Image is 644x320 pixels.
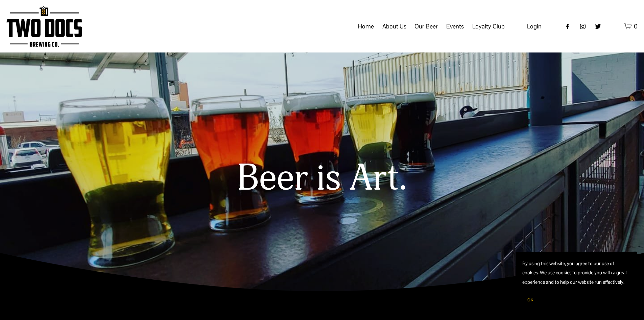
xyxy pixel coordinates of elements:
[382,20,406,33] a: folder dropdown
[6,6,82,47] img: Two Docs Brewing Co.
[382,21,406,32] span: About Us
[527,297,533,303] span: OK
[86,158,559,199] h1: Beer is Art.
[527,22,542,30] span: Login
[595,23,601,30] a: twitter-unauth
[414,20,438,33] a: folder dropdown
[527,21,542,32] a: Login
[564,23,571,30] a: Facebook
[522,294,539,306] button: OK
[579,23,586,30] a: instagram-unauth
[446,20,464,33] a: folder dropdown
[522,259,630,287] p: By using this website, you agree to our use of cookies. We use cookies to provide you with a grea...
[414,21,438,32] span: Our Beer
[472,20,505,33] a: folder dropdown
[358,20,374,33] a: Home
[624,22,638,30] a: 0 items in cart
[472,21,505,32] span: Loyalty Club
[446,21,464,32] span: Events
[516,252,637,313] section: Cookie banner
[634,22,638,30] span: 0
